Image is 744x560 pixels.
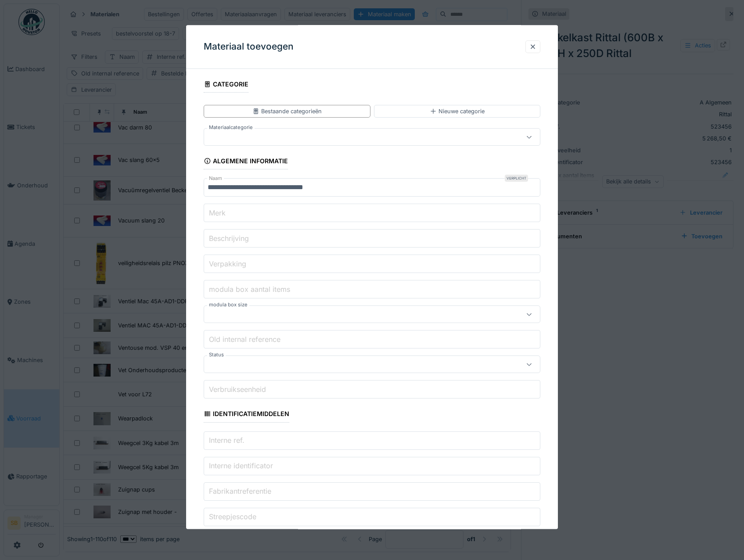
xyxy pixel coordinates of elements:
[207,233,251,244] label: Beschrijving
[252,108,322,116] div: Bestaande categorieën
[204,408,290,423] div: Identificatiemiddelen
[207,486,273,496] label: Fabrikantreferentie
[207,334,282,345] label: Old internal reference
[204,155,288,170] div: Algemene informatie
[207,208,227,218] label: Merk
[204,78,249,93] div: Categorie
[430,108,485,116] div: Nieuwe categorie
[207,302,249,309] label: modula box size
[207,284,292,294] label: modula box aantal items
[207,511,258,522] label: Streepjescode
[207,435,246,445] label: Interne ref.
[505,175,528,182] div: Verplicht
[207,124,255,132] label: Materiaalcategorie
[207,352,226,359] label: Status
[204,41,294,52] h3: Materiaal toevoegen
[207,175,224,183] label: Naam
[207,258,248,269] label: Verpakking
[207,384,268,395] label: Verbruikseenheid
[207,460,275,471] label: Interne identificator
